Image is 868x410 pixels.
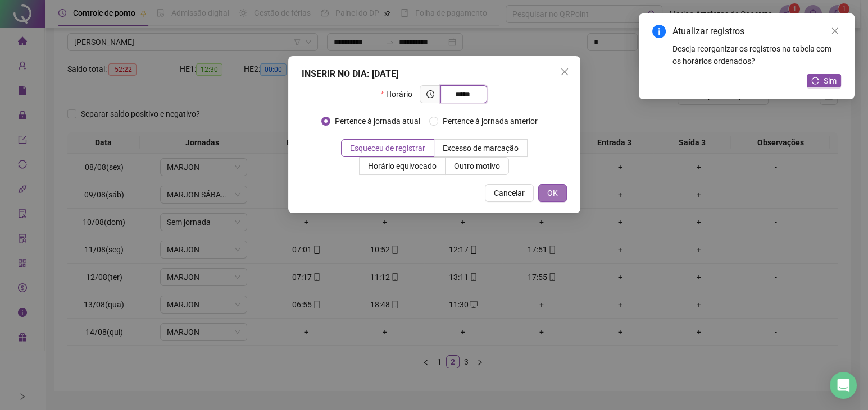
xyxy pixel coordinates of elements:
[485,184,534,202] button: Cancelar
[302,67,567,81] div: INSERIR NO DIA : [DATE]
[829,25,841,37] a: Close
[330,115,425,127] span: Pertence à jornada atual
[556,63,574,81] button: Close
[368,162,437,171] span: Horário equivocado
[538,184,567,202] button: OK
[350,144,425,153] span: Esqueceu de registrar
[381,85,420,103] label: Horário
[672,25,841,38] div: Atualizar registros
[652,25,666,38] span: info-circle
[438,115,542,127] span: Pertence à jornada anterior
[454,162,500,171] span: Outro motivo
[426,90,434,98] span: clock-circle
[672,43,841,67] div: Deseja reorganizar os registros na tabela com os horários ordenados?
[560,67,569,76] span: close
[807,74,841,87] button: Sim
[547,187,558,199] span: OK
[824,75,837,87] span: Sim
[811,77,819,85] span: reload
[830,372,857,399] div: Open Intercom Messenger
[443,144,519,153] span: Excesso de marcação
[494,187,525,199] span: Cancelar
[831,27,839,35] span: close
